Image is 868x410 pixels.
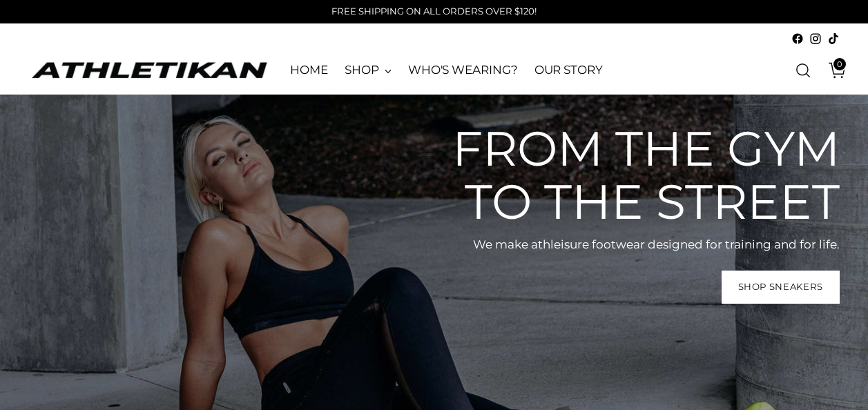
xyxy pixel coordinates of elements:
a: Shop Sneakers [722,271,839,304]
a: HOME [290,55,328,86]
span: Shop Sneakers [738,280,824,293]
a: WHO'S WEARING? [408,55,518,86]
a: OUR STORY [534,55,603,86]
h2: From the gym to the street [425,122,840,228]
p: We make athleisure footwear designed for training and for life. [425,236,840,253]
span: 0 [833,58,846,70]
p: FREE SHIPPING ON ALL ORDERS OVER $120! [331,5,537,19]
a: ATHLETIKAN [28,59,270,81]
a: Open cart modal [818,57,846,84]
a: Open search modal [789,57,817,84]
a: SHOP [345,55,392,86]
